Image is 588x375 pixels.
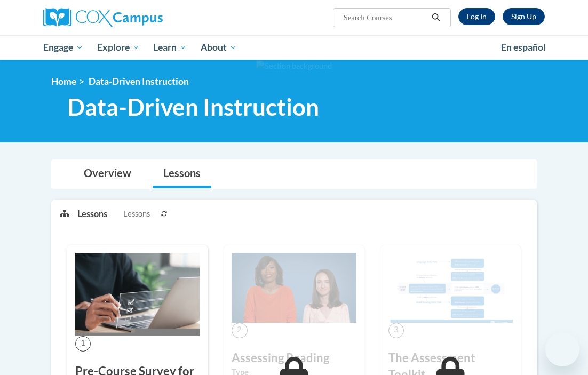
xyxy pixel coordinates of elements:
[90,35,147,60] a: Explore
[75,336,91,352] span: 1
[77,208,107,220] p: Lessons
[67,93,319,121] span: Data-Driven Instruction
[232,253,356,323] img: Course Image
[458,8,495,25] a: Log In
[428,11,444,24] button: Search
[256,60,332,72] img: Section background
[73,160,142,188] a: Overview
[232,323,247,338] span: 2
[146,35,194,60] a: Learn
[388,323,404,338] span: 3
[388,253,513,323] img: Course Image
[503,8,545,25] a: Register
[494,36,553,59] a: En español
[35,35,553,60] div: Main menu
[194,35,244,60] a: About
[545,332,579,366] iframe: Button to launch messaging window
[89,76,189,87] span: Data-Driven Instruction
[123,208,150,220] span: Lessons
[201,41,237,54] span: About
[36,35,90,60] a: Engage
[501,42,546,53] span: En español
[343,11,428,24] input: Search Courses
[232,350,356,366] h3: Assessing Reading
[97,41,140,54] span: Explore
[43,8,163,27] img: Cox Campus
[153,160,211,188] a: Lessons
[153,41,187,54] span: Learn
[43,8,200,27] a: Cox Campus
[43,41,83,54] span: Engage
[75,253,200,336] img: Course Image
[51,76,76,87] a: Home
